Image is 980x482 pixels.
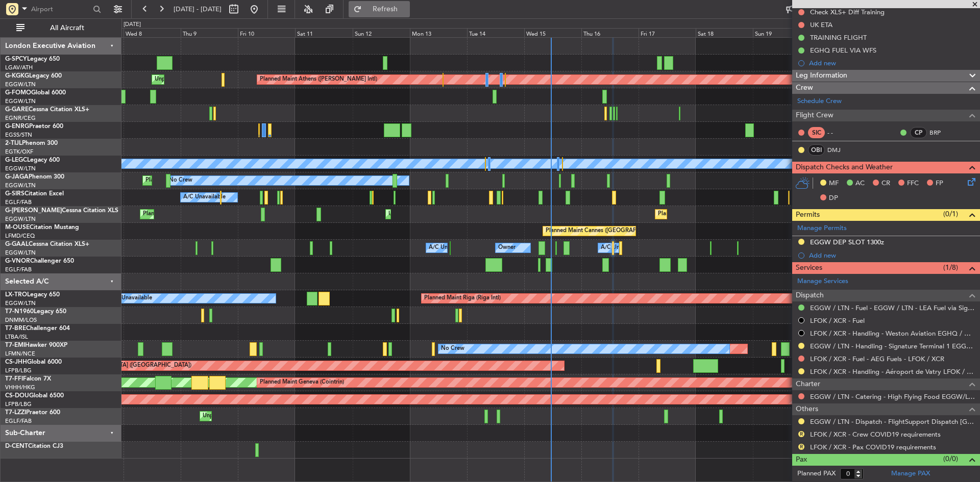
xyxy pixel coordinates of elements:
[810,33,867,42] div: TRAINING FLIGHT
[5,174,29,180] span: G-JAGA
[891,469,930,479] a: Manage PAX
[810,430,941,439] a: LFOK / XCR - Crew COVID19 requirements
[238,28,295,37] div: Fri 10
[829,179,839,189] span: MF
[441,341,464,357] div: No Crew
[810,367,975,376] a: LFOK / XCR - Handling - Aéroport de Vatry LFOK / XCR
[943,209,958,219] span: (0/1)
[808,127,825,138] div: SIC
[797,276,848,287] a: Manage Services
[5,191,64,197] a: G-SIRSCitation Excel
[5,123,29,130] span: G-ENRG
[810,20,832,29] div: UK ETA
[943,262,958,273] span: (1/8)
[388,207,556,222] div: Unplanned Maint [GEOGRAPHIC_DATA] ([GEOGRAPHIC_DATA])
[295,28,352,37] div: Sat 11
[11,20,111,36] button: All Aircraft
[5,73,29,79] span: G-KGKG
[796,209,820,221] span: Permits
[5,417,32,425] a: EGLF/FAB
[601,240,643,256] div: A/C Unavailable
[796,403,818,415] span: Others
[353,28,410,37] div: Sun 12
[155,72,283,87] div: Unplanned Maint [GEOGRAPHIC_DATA] (Ataturk)
[364,6,407,13] span: Refresh
[349,1,410,17] button: Refresh
[5,443,28,449] span: D-CENT
[5,148,33,156] a: EGTK/OXF
[907,179,919,189] span: FFC
[5,410,60,416] a: T7-LZZIPraetor 600
[27,24,108,32] span: All Aircraft
[5,325,70,332] a: T7-BREChallenger 604
[183,190,226,205] div: A/C Unavailable
[5,376,51,382] a: T7-FFIFalcon 7X
[796,378,820,390] span: Charter
[5,198,32,206] a: EGLF/FAB
[639,28,696,37] div: Fri 17
[5,107,29,113] span: G-GARE
[753,28,810,37] div: Sun 19
[5,224,30,231] span: M-OUSE
[796,290,824,301] span: Dispatch
[797,96,842,107] a: Schedule Crew
[810,303,975,312] a: EGGW / LTN - Fuel - EGGW / LTN - LEA Fuel via Signature in EGGW
[5,258,30,264] span: G-VNOR
[467,28,524,37] div: Tue 14
[260,375,344,390] div: Planned Maint Geneva (Cointrin)
[5,140,58,146] a: 2-TIJLPhenom 300
[124,20,141,29] div: [DATE]
[936,179,943,189] span: FP
[5,393,64,399] a: CS-DOUGlobal 6500
[796,162,893,173] span: Dispatch Checks and Weather
[581,28,639,37] div: Thu 16
[796,82,813,94] span: Crew
[5,350,35,358] a: LFMN/NCE
[797,223,847,234] a: Manage Permits
[809,251,975,260] div: Add new
[827,145,850,155] a: DMJ
[5,316,37,324] a: DNMM/LOS
[410,28,467,37] div: Mon 13
[810,8,885,16] div: Check XLS+ Diff Training
[827,128,850,137] div: - -
[5,309,34,315] span: T7-N1960
[796,262,822,274] span: Services
[5,241,29,247] span: G-GAAL
[5,359,27,365] span: CS-JHH
[5,333,28,341] a: LTBA/ISL
[5,292,27,298] span: LX-TRO
[810,316,865,325] a: LFOK / XCR - Fuel
[5,299,36,307] a: EGGW/LTN
[5,56,60,62] a: G-SPCYLegacy 650
[658,207,819,222] div: Planned Maint [GEOGRAPHIC_DATA] ([GEOGRAPHIC_DATA])
[5,258,74,264] a: G-VNORChallenger 650
[143,207,304,222] div: Planned Maint [GEOGRAPHIC_DATA] ([GEOGRAPHIC_DATA])
[5,443,63,449] a: D-CENTCitation CJ3
[260,72,377,87] div: Planned Maint Athens ([PERSON_NAME] Intl)
[5,367,32,374] a: LFPB/LBG
[5,224,79,231] a: M-OUSECitation Mustang
[429,240,471,256] div: A/C Unavailable
[5,384,35,391] a: VHHH/HKG
[5,376,23,382] span: T7-FFI
[829,193,838,204] span: DP
[5,208,62,214] span: G-[PERSON_NAME]
[943,453,958,464] span: (0/0)
[5,241,89,247] a: G-GAALCessna Citation XLS+
[855,179,865,189] span: AC
[5,342,67,348] a: T7-EMIHawker 900XP
[124,28,181,37] div: Wed 8
[5,140,22,146] span: 2-TIJL
[5,410,26,416] span: T7-LZZI
[5,174,64,180] a: G-JAGAPhenom 300
[5,64,33,71] a: LGAV/ATH
[145,173,306,188] div: Planned Maint [GEOGRAPHIC_DATA] ([GEOGRAPHIC_DATA])
[910,127,927,138] div: CP
[810,392,975,401] a: EGGW / LTN - Catering - High Flying Food EGGW/LTN
[796,70,847,82] span: Leg Information
[5,90,31,96] span: G-FOMO
[110,291,152,306] div: A/C Unavailable
[5,81,36,88] a: EGGW/LTN
[5,266,32,273] a: EGLF/FAB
